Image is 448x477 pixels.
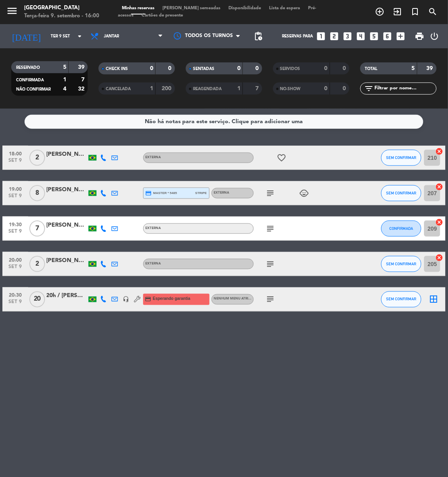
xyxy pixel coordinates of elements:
span: SEM CONFIRMAR [386,155,417,160]
span: 7 [29,221,45,237]
i: child_care [300,188,309,198]
strong: 0 [343,86,347,91]
strong: 39 [427,66,435,71]
span: 8 [29,185,45,201]
strong: 7 [81,77,86,83]
strong: 0 [343,66,347,71]
i: credit_card [146,190,152,196]
span: Nenhum menu atribuído [214,297,259,301]
span: Externa [146,227,161,230]
i: favorite_border [277,153,287,163]
button: SEM CONFIRMAR [381,291,421,308]
i: subject [266,224,275,233]
span: set 9 [5,158,25,167]
span: set 9 [5,299,25,309]
span: REAGENDADA [193,87,222,91]
i: subject [266,188,275,198]
i: cancel [435,183,443,191]
span: 19:00 [5,184,25,193]
span: set 9 [5,264,25,273]
div: 20h / [PERSON_NAME] [47,291,87,301]
strong: 0 [237,66,240,71]
strong: 32 [78,86,86,92]
i: looks_two [329,31,340,41]
span: Externa [146,156,161,159]
i: [DATE] [6,28,47,45]
i: looks_3 [343,31,353,41]
div: Não há notas para este serviço. Clique para adicionar uma [145,117,303,126]
span: set 9 [5,229,25,238]
strong: 7 [255,86,260,91]
span: SEM CONFIRMAR [386,297,417,301]
span: Externa [146,262,161,265]
span: Pré-acessos [118,6,316,18]
span: 20:00 [5,255,25,264]
i: search [428,7,438,17]
i: add_circle_outline [375,7,385,17]
span: Cartões de presente [138,13,187,18]
input: Filtrar por nome... [374,84,436,93]
div: Terça-feira 9. setembro - 16:00 [24,12,99,20]
span: Reservas para [282,34,313,39]
button: menu [6,5,18,20]
i: menu [6,5,18,17]
span: Externa [214,191,230,194]
strong: 0 [325,66,328,71]
span: [PERSON_NAME] semeadas [159,6,225,10]
span: set 9 [5,193,25,202]
strong: 4 [63,86,66,92]
span: 2 [29,256,45,272]
i: looks_5 [369,31,380,41]
div: [PERSON_NAME] [47,150,87,159]
i: headset_mic [123,296,129,303]
span: SERVIDOS [280,67,300,71]
strong: 1 [150,86,153,91]
strong: 39 [78,64,86,70]
strong: 1 [63,77,66,83]
div: [GEOGRAPHIC_DATA] [24,4,99,12]
button: SEM CONFIRMAR [381,150,421,166]
span: print [415,31,425,41]
span: CANCELADA [106,87,131,91]
div: LOG OUT [428,24,442,48]
div: [PERSON_NAME] [47,221,87,230]
span: NO-SHOW [280,87,301,91]
span: stripe [195,190,207,196]
i: cancel [435,218,443,226]
span: SEM CONFIRMAR [386,191,417,195]
span: SENTADAS [193,67,214,71]
i: cancel [435,147,443,155]
strong: 0 [255,66,260,71]
button: CONFIRMADA [381,221,421,237]
span: 2 [29,150,45,166]
span: TOTAL [365,67,378,71]
span: master * 5485 [146,190,177,196]
i: exit_to_app [393,7,403,17]
i: filter_list [364,84,374,93]
span: RESERVADO [16,66,40,70]
span: CONFIRMADA [390,226,413,231]
i: credit_card [145,296,152,303]
strong: 0 [325,86,328,91]
i: subject [266,259,275,269]
strong: 200 [162,86,173,91]
button: SEM CONFIRMAR [381,256,421,272]
span: pending_actions [253,31,263,41]
span: 20 [29,291,45,308]
span: CHECK INS [106,67,128,71]
strong: 1 [237,86,240,91]
span: Minhas reservas [118,6,159,10]
span: NÃO CONFIRMAR [16,87,51,91]
strong: 5 [412,66,415,71]
span: Disponibilidade [225,6,265,10]
span: 19:30 [5,219,25,229]
i: border_all [429,295,438,304]
i: looks_one [316,31,327,41]
div: [PERSON_NAME] [47,256,87,265]
span: 18:00 [5,149,25,158]
i: turned_in_not [411,7,420,17]
i: arrow_drop_down [75,31,84,41]
strong: 5 [63,64,66,70]
div: [PERSON_NAME] [47,185,87,194]
span: Esperando garantia [153,296,190,302]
